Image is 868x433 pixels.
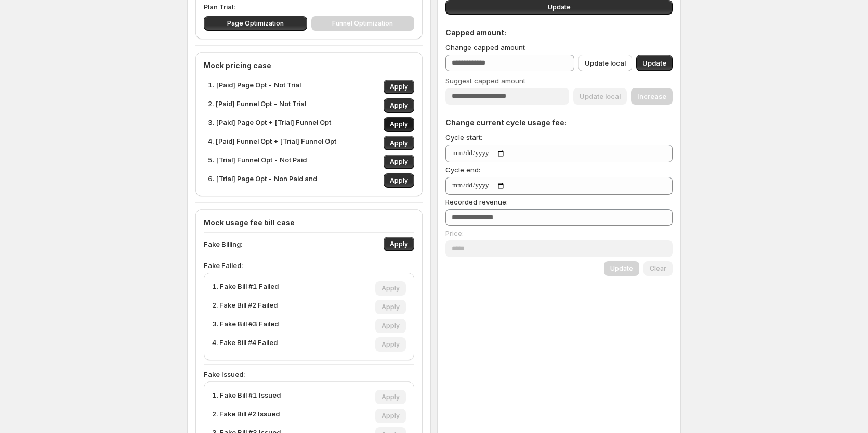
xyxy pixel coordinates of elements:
[208,117,331,132] p: 3. [Paid] Page Opt + [Trial] Funnel Opt
[642,58,666,68] span: Update
[208,80,301,94] p: 1. [Paid] Page Opt - Not Trial
[636,55,673,71] button: Update
[585,58,626,68] span: Update local
[445,77,525,85] span: Suggest capped amount
[208,136,336,150] p: 4. [Paid] Funnel Opt + [Trial] Funnel Opt
[390,158,408,166] span: Apply
[204,239,242,249] p: Fake Billing:
[384,173,414,188] button: Apply
[445,28,673,38] h4: Capped amount:
[384,98,414,113] button: Apply
[390,120,408,129] span: Apply
[212,390,281,404] p: 1. Fake Bill #1 Issued
[208,98,306,113] p: 2. [Paid] Funnel Opt - Not Trial
[212,319,279,333] p: 3. Fake Bill #3 Failed
[212,337,278,352] p: 4. Fake Bill #4 Failed
[390,139,408,147] span: Apply
[390,83,408,91] span: Apply
[204,16,307,31] button: Page Optimization
[208,173,317,188] p: 6. [Trial] Page Opt - Non Paid and
[208,155,307,169] p: 5. [Trial] Funnel Opt - Not Paid
[384,117,414,132] button: Apply
[204,369,414,379] p: Fake Issued:
[445,198,508,206] span: Recorded revenue:
[445,133,482,142] span: Cycle start:
[445,229,464,237] span: Price:
[445,165,480,174] span: Cycle end:
[384,155,414,169] button: Apply
[390,176,408,185] span: Apply
[204,2,414,12] p: Plan Trial:
[384,237,414,251] button: Apply
[227,19,284,28] span: Page Optimization
[204,218,414,228] h4: Mock usage fee bill case
[445,43,525,52] span: Change capped amount
[212,281,279,296] p: 1. Fake Bill #1 Failed
[445,118,673,128] h4: Change current cycle usage fee:
[204,260,414,271] p: Fake Failed:
[212,409,280,423] p: 2. Fake Bill #2 Issued
[384,136,414,150] button: Apply
[390,101,408,110] span: Apply
[548,3,571,11] span: Update
[204,60,414,71] h4: Mock pricing case
[212,300,278,314] p: 2. Fake Bill #2 Failed
[390,240,408,248] span: Apply
[384,80,414,94] button: Apply
[578,55,632,71] button: Update local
